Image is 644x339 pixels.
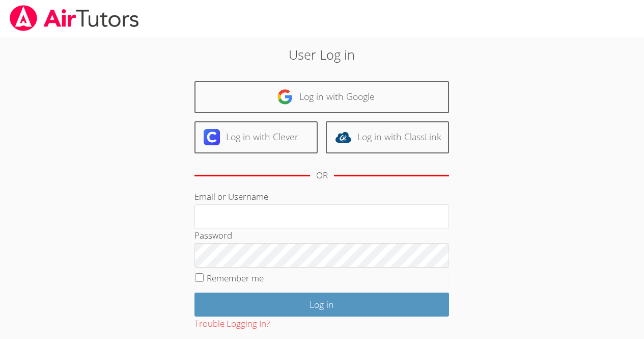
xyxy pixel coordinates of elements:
label: Email or Username [194,191,268,202]
img: classlink-logo-d6bb404cc1216ec64c9a2012d9dc4662098be43eaf13dc465df04b49fa7ab582.svg [335,129,351,145]
label: Remember me [207,272,264,284]
img: google-logo-50288ca7cdecda66e5e0955fdab243c47b7ad437acaf1139b6f446037453330a.svg [277,89,293,105]
a: Log in with ClassLink [326,121,449,153]
div: OR [316,168,328,183]
label: Password [194,229,232,241]
img: airtutors_banner-c4298cdbf04f3fff15de1276eac7730deb9818008684d7c2e4769d2f7ddbe033.png [9,5,140,31]
a: Log in with Google [194,81,449,113]
h2: User Log in [148,45,496,64]
a: Log in with Clever [194,121,318,153]
img: clever-logo-6eab21bc6e7a338710f1a6ff85c0baf02591cd810cc4098c63d3a4b26e2feb20.svg [204,129,220,145]
input: Log in [194,293,449,317]
button: Trouble Logging In? [194,317,270,331]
